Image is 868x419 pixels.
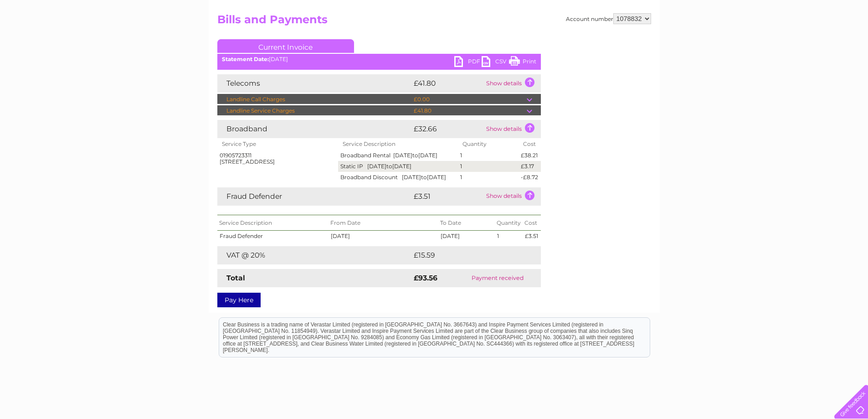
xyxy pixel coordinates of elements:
[217,39,354,53] a: Current Invoice
[411,105,527,116] td: £41.80
[217,120,411,138] td: Broadband
[484,187,541,206] td: Show details
[411,94,527,105] td: £0.00
[226,274,245,282] strong: Total
[219,5,650,44] div: Clear Business is a trading name of Verastar Limited (registered in [GEOGRAPHIC_DATA] No. 3667643...
[217,94,411,105] td: Landline Call Charges
[222,56,269,62] b: Statement Date:
[708,39,725,46] a: Water
[519,172,540,183] td: -£8.72
[458,172,519,183] td: 1
[338,172,458,183] td: Broadband Discount [DATE] [DATE]
[519,150,540,161] td: £38.21
[523,215,540,231] th: Cost
[217,215,329,231] th: Service Description
[338,150,458,161] td: Broadband Rental [DATE] [DATE]
[217,293,261,307] a: Pay Here
[519,161,540,172] td: £3.17
[217,105,411,116] td: Landline Service Charges
[217,13,651,31] h2: Bills and Payments
[458,138,519,150] th: Quantity
[495,215,523,231] th: Quantity
[412,152,418,159] span: to
[217,246,411,264] td: VAT @ 20%
[454,269,540,287] td: Payment received
[807,39,830,46] a: Contact
[338,161,458,172] td: Static IP [DATE] [DATE]
[519,138,540,150] th: Cost
[838,39,859,46] a: Log out
[696,5,759,16] a: 0333 014 3131
[217,56,541,62] div: [DATE]
[482,56,509,69] a: CSV
[31,24,77,52] img: logo.png
[454,56,482,69] a: PDF
[411,246,522,264] td: £15.59
[338,138,458,150] th: Service Description
[411,74,484,93] td: £41.80
[386,163,392,170] span: to
[495,231,523,242] td: 1
[458,161,519,172] td: 1
[789,39,802,46] a: Blog
[756,39,783,46] a: Telecoms
[458,150,519,161] td: 1
[411,187,484,206] td: £3.51
[523,231,540,242] td: £3.51
[438,215,495,231] th: To Date
[414,274,437,282] strong: £93.56
[730,39,750,46] a: Energy
[484,74,541,93] td: Show details
[217,74,411,93] td: Telecoms
[566,13,651,24] div: Account number
[220,152,336,165] div: 01905723311 [STREET_ADDRESS]
[217,187,411,206] td: Fraud Defender
[509,56,536,69] a: Print
[484,120,541,138] td: Show details
[329,215,438,231] th: From Date
[411,120,484,138] td: £32.66
[438,231,495,242] td: [DATE]
[329,231,438,242] td: [DATE]
[217,231,329,242] td: Fraud Defender
[421,174,427,181] span: to
[217,138,339,150] th: Service Type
